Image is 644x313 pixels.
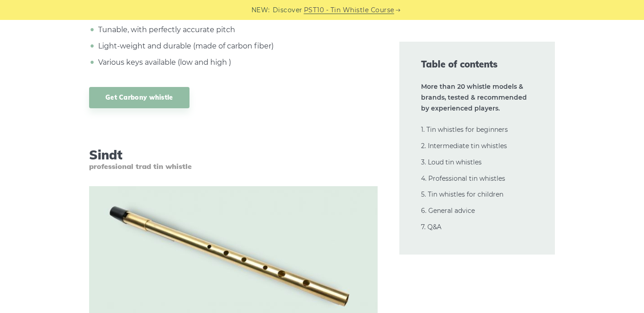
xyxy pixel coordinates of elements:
[421,174,505,183] a: 4. Professional tin whistles
[421,190,503,198] a: 5. Tin whistles for children
[421,82,527,112] strong: More than 20 whistle models & brands, tested & recommended by experienced players.
[96,57,378,68] li: Various keys available (low and high )
[96,40,378,52] li: Light-weight and durable (made of carbon fiber)
[421,142,507,150] a: 2. Intermediate tin whistles
[421,207,475,215] a: 6. General advice
[89,87,189,108] a: Get Carbony whistle
[421,58,533,71] span: Table of contents
[273,5,303,15] span: Discover
[89,147,378,171] h3: Sindt
[421,158,482,166] a: 3. Loud tin whistles
[421,223,441,231] a: 7. Q&A
[304,5,394,15] a: PST10 - Tin Whistle Course
[89,162,378,171] span: professional trad tin whistle
[96,24,378,36] li: Tunable, with perfectly accurate pitch
[251,5,270,15] span: NEW:
[421,125,508,134] a: 1. Tin whistles for beginners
